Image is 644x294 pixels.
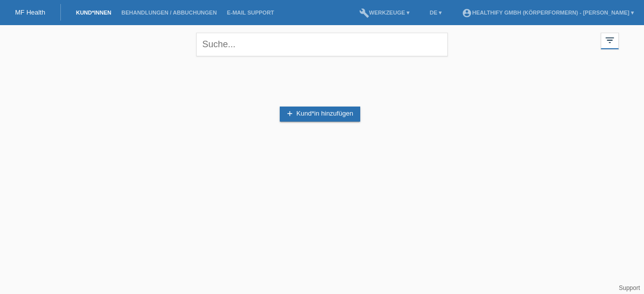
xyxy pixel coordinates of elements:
[280,107,360,122] a: addKund*in hinzufügen
[604,35,615,46] i: filter_list
[196,33,448,56] input: Suche...
[71,10,116,16] a: Kund*innen
[116,10,222,16] a: Behandlungen / Abbuchungen
[462,8,472,18] i: account_circle
[425,10,447,16] a: DE ▾
[457,10,639,16] a: account_circleHealthify GmbH (Körperformern) - [PERSON_NAME] ▾
[222,10,279,16] a: E-Mail Support
[286,110,294,118] i: add
[354,10,415,16] a: buildWerkzeuge ▾
[619,284,640,291] a: Support
[359,8,369,18] i: build
[15,9,45,16] a: MF Health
